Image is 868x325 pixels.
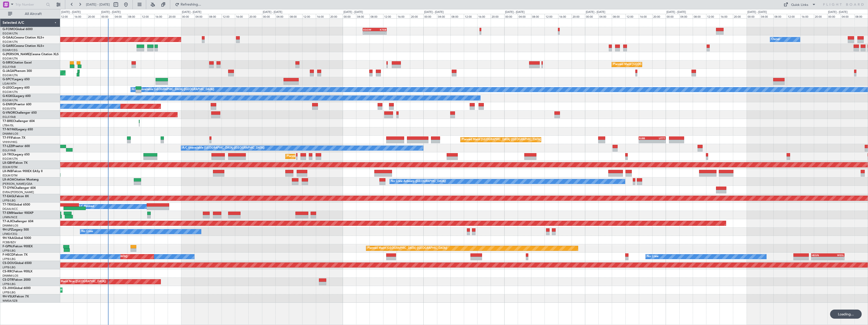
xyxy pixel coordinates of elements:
div: 00:00 [585,14,598,18]
span: All Aircraft [13,12,53,16]
div: [DATE] - [DATE] [263,10,282,14]
div: 08:00 [612,14,625,18]
span: T7-EAGL [3,195,15,198]
a: EGGW/LTN [3,73,18,77]
div: 00:00 [262,14,275,18]
a: G-SPCYLegacy 650 [3,78,30,81]
div: 08:00 [773,14,787,18]
span: Refreshing... [180,3,202,6]
div: 00:00 [747,14,760,18]
a: EGGW/LTN [3,57,18,60]
span: LX-GBH [3,161,14,165]
a: EVRA/[PERSON_NAME] [3,190,34,194]
a: T7-N1960Legacy 650 [3,128,33,131]
div: UTTT [652,137,665,140]
a: CS-JHHGlobal 6000 [3,287,31,290]
a: 9H-LPZLegacy 500 [3,228,29,231]
div: 00:00 [423,14,437,18]
a: 9H-VSLKFalcon 7X [3,295,29,298]
div: 00:00 [343,14,356,18]
div: [DATE] - [DATE] [747,10,767,14]
a: EGGW/LTN [3,32,18,35]
a: FCBB/BZV [3,240,16,244]
div: 12:00 [625,14,639,18]
div: [DATE] - [DATE] [505,10,525,14]
div: 00:00 [666,14,679,18]
div: Planned Maint Nice ([GEOGRAPHIC_DATA]) [50,278,106,286]
a: DNMM/LOS [3,224,18,228]
a: LFMD/CEQ [3,232,17,236]
div: 12:00 [302,14,316,18]
span: G-JAGA [3,70,14,73]
a: LFPB/LBG [3,282,16,286]
div: 16:00 [316,14,329,18]
a: EGLF/FAB [3,149,16,152]
button: Quick Links [781,1,818,9]
span: CS-JHH [3,287,13,290]
div: Loading... [830,310,862,319]
div: 20:00 [814,14,827,18]
div: 04:00 [679,14,693,18]
div: 04:00 [518,14,531,18]
span: G-GAAL [3,36,14,39]
a: CS-RRCFalcon 900LX [3,270,32,273]
a: 9H-YAAGlobal 5000 [3,237,31,240]
a: CS-DOUGlobal 6500 [3,262,32,265]
a: G-[PERSON_NAME]Cessna Citation XLS [3,53,59,56]
div: [DATE] - [DATE] [182,10,201,14]
a: EGSS/STN [3,107,16,111]
span: G-ENRG [3,103,14,106]
a: EGGW/LTN [3,98,18,102]
div: 04:00 [760,14,773,18]
span: T7-DYN [3,187,14,190]
div: Quick Links [791,3,808,8]
div: 00:00 [827,14,841,18]
a: T7-BREChallenger 604 [3,120,35,123]
a: LX-AOACitation Mustang [3,178,39,181]
div: WSSL [828,254,844,257]
a: EGNR/CEG [3,48,18,52]
a: G-LEGCLegacy 600 [3,86,30,89]
a: T7-DYNChallenger 604 [3,187,36,190]
div: Planned Maint [GEOGRAPHIC_DATA] ([GEOGRAPHIC_DATA]) [462,136,541,144]
span: T7-AJI [3,220,12,223]
a: DNMM/LOS [3,132,18,136]
span: F-GPNJ [3,245,13,248]
span: 9H-VSLK [3,295,15,298]
div: 04:00 [194,14,208,18]
div: 08:00 [854,14,868,18]
div: Planned Maint [GEOGRAPHIC_DATA] ([GEOGRAPHIC_DATA]) [613,61,693,68]
span: G-LEGC [3,86,13,89]
div: HEGN [812,254,828,257]
span: 9H-YAA [3,237,14,240]
div: 04:00 [275,14,289,18]
span: 9H-LPZ [3,228,13,231]
a: EGLF/FAB [3,115,16,119]
div: EGGW [363,28,375,31]
div: RJBB [639,137,652,140]
div: 12:00 [141,14,154,18]
input: Trip Number [15,1,45,8]
a: WMSA/SZB [3,299,17,303]
div: 20:00 [87,14,100,18]
a: T7-EMIHawker 900XP [3,212,33,215]
div: [DATE] - [DATE] [101,10,121,14]
div: 16:00 [720,14,733,18]
a: T7-EAGLFalcon 8X [3,195,29,198]
div: 16:00 [154,14,168,18]
a: EGGW/LTN [3,157,18,161]
div: - [828,257,844,260]
a: CS-DTRFalcon 2000 [3,278,31,281]
span: LX-INB [3,170,12,173]
div: 08:00 [531,14,545,18]
div: [DATE] - [DATE] [61,10,81,14]
a: LTBA/ISL [3,124,14,127]
span: T7-FFI [3,136,11,139]
div: A/C Unavailable [GEOGRAPHIC_DATA] ([GEOGRAPHIC_DATA]) [182,144,265,152]
a: F-HECDFalcon 7X [3,253,28,256]
span: T7-N1960 [3,128,17,131]
div: - [375,31,386,34]
div: 12:00 [464,14,477,18]
div: - [639,140,652,143]
div: No Crew Antwerp ([GEOGRAPHIC_DATA]) [391,178,446,185]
